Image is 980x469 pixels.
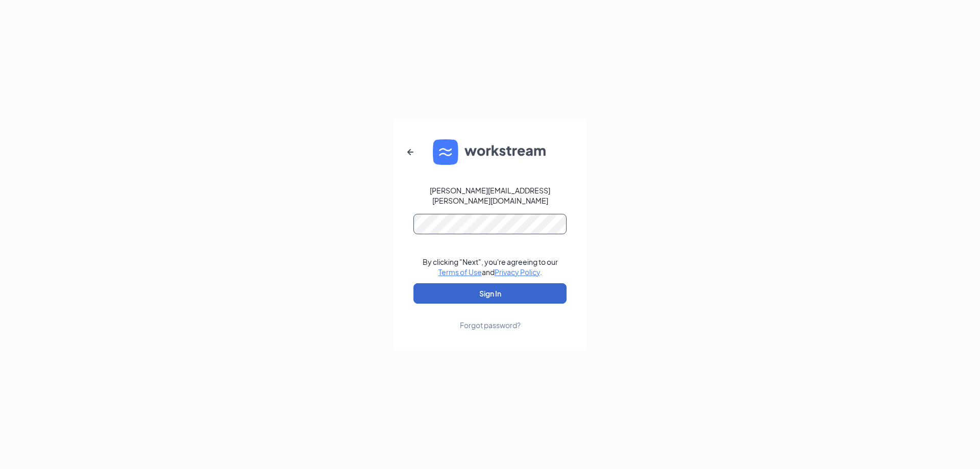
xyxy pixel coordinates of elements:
img: WS logo and Workstream text [433,139,547,165]
button: ArrowLeftNew [398,140,423,164]
a: Privacy Policy [495,267,540,277]
a: Forgot password? [460,304,521,330]
div: [PERSON_NAME][EMAIL_ADDRESS][PERSON_NAME][DOMAIN_NAME] [413,185,567,206]
a: Terms of Use [438,267,482,277]
div: By clicking "Next", you're agreeing to our and . [423,257,558,277]
svg: ArrowLeftNew [404,146,416,158]
button: Sign In [413,283,567,304]
div: Forgot password? [460,320,521,330]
